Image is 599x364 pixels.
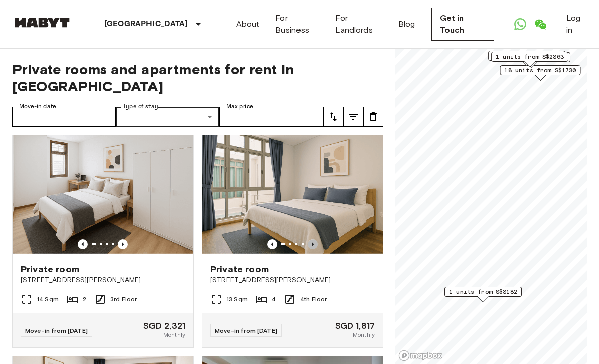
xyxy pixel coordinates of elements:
[323,107,343,127] button: tune
[343,107,363,127] button: tune
[335,321,375,330] span: SGD 1,817
[21,275,185,285] span: [STREET_ADDRESS][PERSON_NAME]
[215,327,277,334] span: Move-in from [DATE]
[143,321,185,330] span: SGD 2,321
[13,135,193,255] img: Marketing picture of unit SG-01-001-019-02
[37,295,59,304] span: 14 Sqm
[226,102,253,111] label: Max price
[510,14,530,34] a: Open WhatsApp
[353,330,375,339] span: Monthly
[163,330,185,339] span: Monthly
[496,52,564,61] span: 1 units from S$2363
[78,239,88,249] button: Previous image
[12,135,194,348] a: Marketing picture of unit SG-01-001-019-02Previous imagePrevious imagePrivate room[STREET_ADDRESS...
[491,52,568,67] div: Map marker
[226,295,248,304] span: 13 Sqm
[566,12,587,36] a: Log in
[530,14,550,34] a: Open WeChat
[123,102,158,111] label: Type of stay
[202,135,383,348] a: Marketing picture of unit SG-01-001-023-03Previous imagePrevious imagePrivate room[STREET_ADDRESS...
[444,287,522,302] div: Map marker
[275,12,319,36] a: For Business
[272,295,276,304] span: 4
[83,295,86,304] span: 2
[431,8,495,41] a: Get in Touch
[488,51,565,66] div: Map marker
[202,135,383,255] img: Marketing picture of unit SG-01-001-023-03
[110,295,137,304] span: 3rd Floor
[12,61,383,95] span: Private rooms and apartments for rent in [GEOGRAPHIC_DATA]
[500,65,580,81] div: Map marker
[398,350,442,361] a: Mapbox logo
[363,107,383,127] button: tune
[300,295,327,304] span: 4th Floor
[210,263,269,275] span: Private room
[335,12,382,36] a: For Landlords
[25,327,88,334] span: Move-in from [DATE]
[12,18,72,28] img: Habyt
[118,239,128,249] button: Previous image
[449,287,517,296] span: 1 units from S$3182
[267,239,277,249] button: Previous image
[493,52,570,68] div: Map marker
[21,263,79,275] span: Private room
[210,275,375,285] span: [STREET_ADDRESS][PERSON_NAME]
[398,18,415,30] a: Blog
[12,107,116,127] input: Choose date
[104,18,188,30] p: [GEOGRAPHIC_DATA]
[236,18,260,30] a: About
[19,102,56,111] label: Move-in date
[493,51,561,60] span: 1 units from S$2547
[308,239,318,249] button: Previous image
[504,66,576,75] span: 18 units from S$1730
